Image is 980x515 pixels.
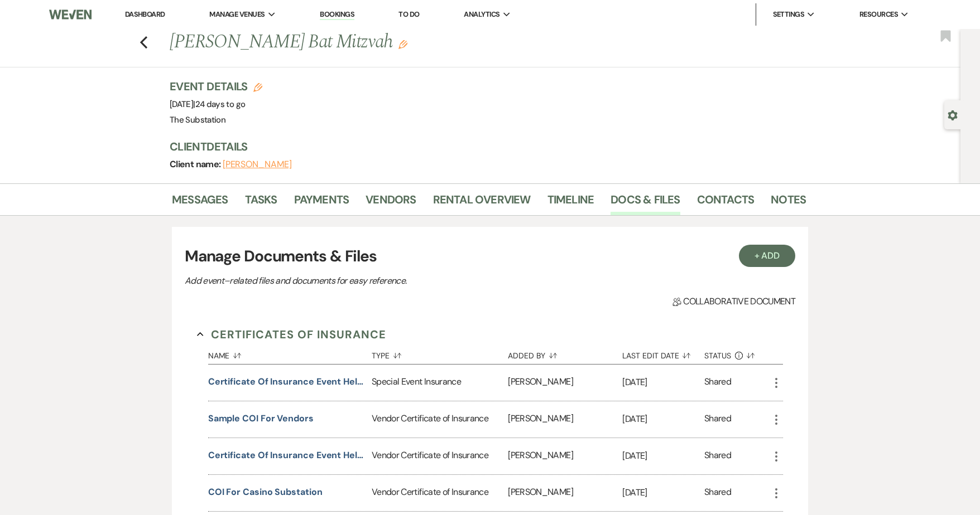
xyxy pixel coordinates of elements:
[185,274,575,288] p: Add event–related files and documents for easy reference.
[697,191,755,215] a: Contacts
[185,245,795,268] h3: Manage Documents & Files
[398,39,407,49] button: Edit
[622,343,704,364] button: Last Edit Date
[547,191,594,215] a: Timeline
[622,375,704,390] p: [DATE]
[170,79,262,94] h3: Event Details
[704,485,731,501] div: Shared
[704,412,731,427] div: Shared
[170,158,223,170] span: Client name:
[372,401,508,438] div: Vendor Certificate of Insurance
[223,160,292,169] button: [PERSON_NAME]
[170,29,670,56] h1: [PERSON_NAME] Bat Mitzvah
[208,412,314,425] button: Sample COI for Vendors
[773,9,805,20] span: Settings
[208,449,367,462] button: Certificate of Insurance Event Helper
[508,475,622,511] div: [PERSON_NAME]
[208,375,367,388] button: Certificate of Insurance Event Helper
[197,326,386,343] button: Certificates of Insurance
[372,475,508,511] div: Vendor Certificate of Insurance
[366,191,416,215] a: Vendors
[704,375,731,390] div: Shared
[622,449,704,463] p: [DATE]
[611,191,680,215] a: Docs & Files
[704,449,731,464] div: Shared
[172,191,228,215] a: Messages
[622,485,704,500] p: [DATE]
[372,365,508,401] div: Special Event Insurance
[859,9,898,20] span: Resources
[245,191,277,215] a: Tasks
[170,114,225,125] span: The Substation
[771,191,806,215] a: Notes
[125,9,165,19] a: Dashboard
[208,485,323,499] button: COI for Casino Substation
[170,99,245,110] span: [DATE]
[320,9,354,20] a: Bookings
[433,191,531,215] a: Rental Overview
[294,191,349,215] a: Payments
[704,343,770,364] button: Status
[208,343,372,364] button: Name
[170,139,795,154] h3: Client Details
[464,9,499,20] span: Analytics
[209,9,265,20] span: Manage Venues
[195,99,246,110] span: 24 days to go
[622,412,704,426] p: [DATE]
[372,343,508,364] button: Type
[948,109,958,120] button: Open lead details
[398,9,419,19] a: To Do
[672,295,795,308] span: Collaborative document
[739,245,796,267] button: + Add
[508,438,622,474] div: [PERSON_NAME]
[193,99,245,110] span: |
[704,352,731,359] span: Status
[372,438,508,474] div: Vendor Certificate of Insurance
[508,401,622,438] div: [PERSON_NAME]
[508,365,622,401] div: [PERSON_NAME]
[508,343,622,364] button: Added By
[49,3,92,26] img: Weven Logo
